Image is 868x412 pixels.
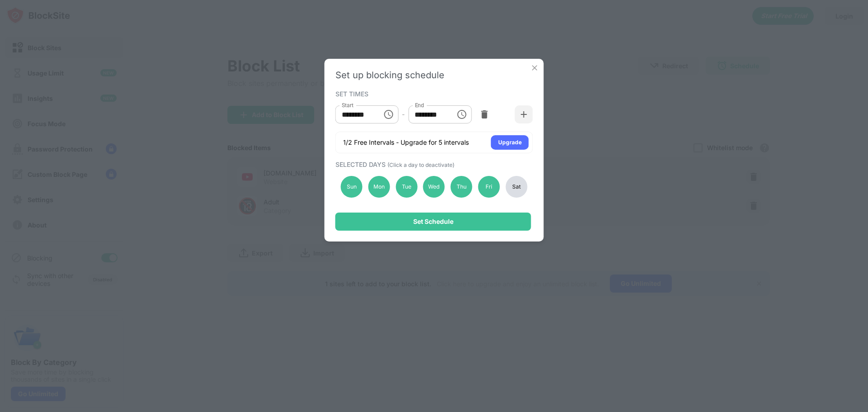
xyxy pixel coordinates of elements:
[423,176,445,198] div: Wed
[368,176,390,198] div: Mon
[341,176,363,198] div: Sun
[379,105,397,123] button: Choose time, selected time is 6:00 AM
[530,63,539,72] img: x-button.svg
[335,70,533,81] div: Set up blocking schedule
[451,176,472,198] div: Thu
[453,105,471,123] button: Choose time, selected time is 6:00 PM
[498,138,522,147] div: Upgrade
[335,161,531,168] div: SELECTED DAYS
[413,218,453,225] div: Set Schedule
[396,176,417,198] div: Tue
[478,176,500,198] div: Fri
[402,109,405,119] div: -
[505,176,527,198] div: Sat
[387,161,454,168] span: (Click a day to deactivate)
[343,138,469,147] div: 1/2 Free Intervals - Upgrade for 5 intervals
[335,90,531,97] div: SET TIMES
[342,101,354,109] label: Start
[415,101,424,109] label: End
